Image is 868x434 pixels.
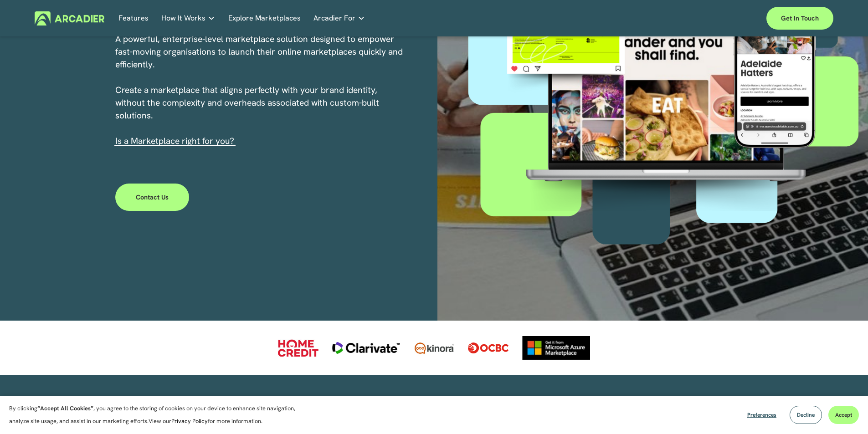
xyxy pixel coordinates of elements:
span: How It Works [161,12,205,25]
a: Features [118,11,149,26]
span: Preferences [747,411,776,419]
a: folder dropdown [313,11,365,26]
a: Explore Marketplaces [228,11,301,26]
p: A powerful, enterprise-level marketplace solution designed to empower fast-moving organisations t... [115,33,404,148]
a: s a Marketplace right for you? [118,135,234,147]
a: Privacy Policy [171,417,208,425]
a: Get in touch [766,7,833,30]
iframe: Chat Widget [822,390,868,434]
span: Decline [797,411,815,419]
span: I [115,135,234,147]
a: folder dropdown [161,11,215,26]
button: Preferences [740,406,783,424]
p: By clicking , you agree to the storing of cookies on your device to enhance site navigation, anal... [9,402,305,428]
strong: “Accept All Cookies” [37,404,93,412]
button: Decline [790,406,822,424]
img: Arcadier [35,11,104,26]
span: Arcadier For [313,12,355,25]
a: Contact Us [115,184,190,211]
